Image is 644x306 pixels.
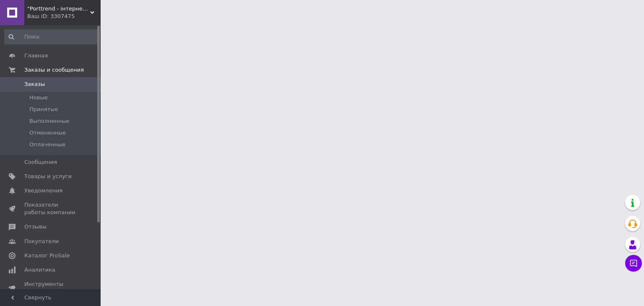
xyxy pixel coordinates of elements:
div: Ваш ID: 3307475 [27,13,101,20]
span: Покупатели [24,238,59,245]
span: Заказы и сообщения [24,66,84,74]
span: Отмененные [29,129,66,137]
span: Оплаченные [29,141,65,148]
span: Сообщения [24,158,57,166]
span: Главная [24,52,48,60]
span: Каталог ProSale [24,252,70,259]
span: Новые [29,94,48,101]
span: Отзывы [24,223,47,231]
span: Заказы [24,80,45,88]
span: Уведомления [24,187,62,194]
span: "Porttrend - інтернет магазин приємних подарунків" [27,5,90,13]
span: Выполненные [29,117,70,125]
button: Чат с покупателем [625,255,642,272]
span: Аналитика [24,266,55,274]
span: Показатели работы компании [24,201,78,216]
input: Поиск [4,29,99,44]
span: Товары и услуги [24,173,72,180]
span: Принятые [29,106,58,113]
span: Инструменты вебмастера и SEO [24,280,78,296]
